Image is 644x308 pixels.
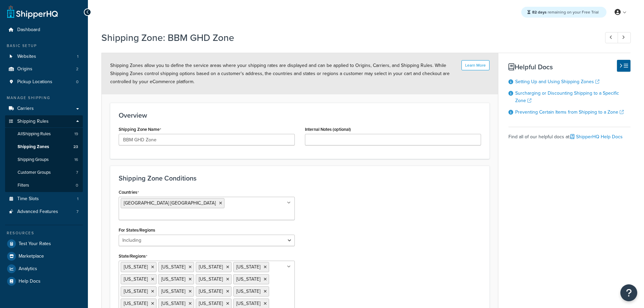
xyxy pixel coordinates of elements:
a: Previous Record [605,32,618,43]
a: Customer Groups7 [5,166,83,179]
span: Shipping Zones [18,144,49,150]
span: 1 [77,196,78,202]
span: Dashboard [17,27,40,33]
button: Learn More [461,60,490,70]
li: Time Slots [5,193,83,205]
a: Surcharging or Discounting Shipping to a Specific Zone [515,90,619,104]
span: Shipping Rules [17,119,49,124]
span: [US_STATE] [199,288,223,295]
span: [US_STATE] [124,276,148,283]
a: Filters0 [5,179,83,192]
li: Shipping Zones [5,141,83,153]
span: [US_STATE] [199,300,223,307]
span: Time Slots [17,196,39,202]
a: Shipping Rules [5,115,83,128]
a: Time Slots1 [5,193,83,205]
span: Pickup Locations [17,79,52,85]
a: Analytics [5,263,83,275]
button: Hide Help Docs [617,60,630,72]
a: Carriers [5,102,83,115]
div: Resources [5,230,83,236]
span: Marketplace [19,254,44,259]
span: Test Your Rates [19,241,51,247]
li: Filters [5,179,83,192]
span: [US_STATE] [161,276,185,283]
li: Origins [5,63,83,75]
label: Shipping Zone Name [119,127,161,132]
strong: 82 days [532,9,547,15]
a: Preventing Certain Items from Shipping to a Zone [515,109,624,116]
span: [GEOGRAPHIC_DATA] [GEOGRAPHIC_DATA] [124,199,216,207]
a: ShipperHQ Help Docs [570,133,623,140]
span: [US_STATE] [124,263,148,270]
span: [US_STATE] [236,263,260,270]
h3: Helpful Docs [508,63,630,71]
span: Shipping Zones allow you to define the service areas where your shipping rates are displayed and ... [110,62,450,85]
a: Setting Up and Using Shipping Zones [515,78,599,85]
span: 7 [76,209,78,215]
span: Carriers [17,106,34,112]
li: Pickup Locations [5,76,83,88]
span: Help Docs [19,279,41,284]
a: Test Your Rates [5,238,83,250]
span: Websites [17,54,36,60]
a: Marketplace [5,250,83,262]
span: Origins [17,66,32,72]
button: Open Resource Center [620,284,637,301]
a: Origins2 [5,63,83,75]
span: 0 [76,183,78,188]
span: [US_STATE] [199,276,223,283]
label: Countries [119,190,139,195]
a: Pickup Locations0 [5,76,83,88]
li: Shipping Groups [5,153,83,166]
span: [US_STATE] [161,288,185,295]
a: Shipping Groups16 [5,153,83,166]
span: Customer Groups [18,170,51,175]
li: Websites [5,50,83,63]
span: 0 [76,79,78,85]
a: Advanced Features7 [5,206,83,218]
span: [US_STATE] [199,263,223,270]
span: 1 [77,54,78,60]
li: Advanced Features [5,206,83,218]
span: remaining on your Free Trial [532,9,599,15]
span: [US_STATE] [236,288,260,295]
a: AllShipping Rules19 [5,128,83,140]
span: 7 [76,170,78,175]
span: Advanced Features [17,209,58,215]
span: 16 [74,157,78,163]
div: Manage Shipping [5,95,83,101]
label: Internal Notes (optional) [305,127,351,132]
span: [US_STATE] [124,288,148,295]
label: State/Regions [119,254,147,259]
li: Shipping Rules [5,115,83,192]
a: Websites1 [5,50,83,63]
div: Find all of our helpful docs at: [508,127,630,142]
span: 2 [76,66,78,72]
span: Filters [18,183,29,188]
span: [US_STATE] [124,300,148,307]
span: [US_STATE] [161,300,185,307]
span: 23 [73,144,78,150]
h3: Shipping Zone Conditions [119,174,481,182]
a: Help Docs [5,275,83,287]
span: [US_STATE] [236,276,260,283]
span: 19 [74,131,78,137]
span: Shipping Groups [18,157,49,163]
span: [US_STATE] [236,300,260,307]
div: Basic Setup [5,43,83,49]
span: Analytics [19,266,37,272]
a: Shipping Zones23 [5,141,83,153]
a: Dashboard [5,24,83,36]
a: Next Record [618,32,631,43]
h1: Shipping Zone: BBM GHD Zone [101,31,593,44]
span: [US_STATE] [161,263,185,270]
h3: Overview [119,112,481,119]
li: Customer Groups [5,166,83,179]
